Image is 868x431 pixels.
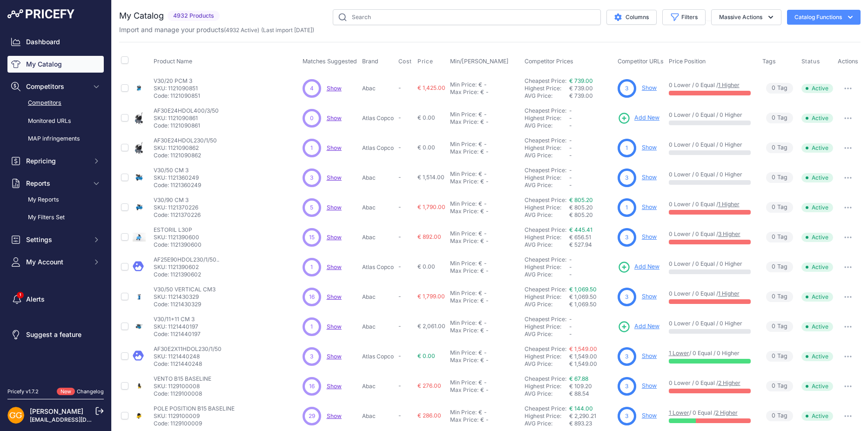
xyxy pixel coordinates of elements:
span: - [569,152,572,159]
a: Show [642,352,657,359]
span: Tag [766,291,793,302]
div: - [482,290,487,297]
p: Abac [362,293,395,301]
a: Show [642,203,657,210]
span: Tag [766,142,793,153]
span: Competitors [26,82,87,91]
span: Tag [766,83,793,94]
span: Status [801,58,820,65]
div: € [478,111,482,118]
button: Filters [662,9,706,25]
span: - [569,107,572,114]
span: - [398,203,401,210]
p: 0 Lower / 0 Equal / 0 Higher [669,141,753,148]
a: € 1,069.50 [569,286,597,293]
a: My Filters Set [7,209,104,226]
a: 1 Higher [718,81,740,88]
a: Show [642,174,657,181]
span: € 0.00 [417,263,435,270]
a: 2 Higher [718,379,740,386]
span: Active [801,114,833,123]
div: - [484,297,489,304]
p: Code: 1121090851 [154,92,200,100]
button: Massive Actions [711,9,781,25]
a: Suggest a feature [7,326,104,343]
div: - [482,319,487,327]
span: 0 [772,143,775,152]
span: Cost [398,58,411,65]
a: Show [327,383,342,390]
span: Tag [766,172,793,183]
p: Abac [362,234,395,241]
a: 1 Higher [718,201,740,208]
p: SKU: 1121390600 [154,234,202,241]
span: Settings [26,235,87,244]
div: € [480,267,484,275]
a: € 445.41 [569,226,592,233]
p: Abac [362,174,395,182]
span: (Last import [DATE]) [261,27,314,34]
div: € [478,170,482,178]
span: - [398,114,401,121]
span: € 1,790.00 [417,203,445,210]
a: Add New [618,320,659,333]
a: € 805.20 [569,196,593,203]
div: Max Price: [450,148,478,155]
div: Min Price: [450,200,477,208]
span: 0 [772,84,775,93]
div: € 805.20 [569,211,614,219]
p: SKU: 1121360249 [154,174,201,182]
span: - [398,174,401,181]
span: Active [801,143,833,153]
span: Show [327,293,342,300]
a: Show [327,114,342,121]
span: € 1,425.00 [417,84,445,91]
h2: My Catalog [119,9,164,22]
a: Show [327,144,342,151]
button: Settings [7,231,104,248]
p: V30/20 PCM 3 [154,77,200,85]
div: - [482,260,487,267]
span: Actions [838,58,858,65]
span: - [569,144,572,151]
a: 1 Lower [669,409,689,416]
p: 0 Lower / 0 Equal / [669,230,753,238]
div: Highest Price: [525,234,569,241]
a: Dashboard [7,34,104,50]
div: - [482,200,487,208]
span: Show [327,174,342,181]
span: Show [327,204,342,211]
p: SKU: 1121370226 [154,204,201,211]
span: 1 [310,144,313,152]
span: - [398,263,401,270]
div: Min Price: [450,81,477,88]
div: € [480,208,484,215]
span: 15 [309,233,315,242]
span: Tag [766,232,793,242]
div: - [482,141,487,148]
p: SKU: 1121090862 [154,144,217,152]
a: Show [327,353,342,360]
span: 1 [310,263,313,271]
span: Active [801,292,833,302]
span: Tag [766,262,793,272]
span: Show [327,412,342,419]
span: € 892.00 [417,233,441,240]
a: 3 Higher [718,230,740,237]
div: - [484,88,489,96]
div: Highest Price: [525,174,569,182]
div: AVG Price: [525,301,569,308]
p: Code: 1121090862 [154,152,217,159]
button: Price [417,58,435,65]
span: - [569,182,572,189]
a: [EMAIL_ADDRESS][DOMAIN_NAME] [30,416,127,423]
p: V30/50 VERTICAL CM3 [154,286,215,293]
span: Tag [766,113,793,123]
span: Tags [762,58,776,65]
p: 0 Lower / 0 Equal / 0 Higher [669,171,753,178]
div: AVG Price: [525,241,569,249]
div: Highest Price: [525,263,569,271]
p: Abac [362,204,395,211]
a: Cheapest Price: [525,137,566,144]
button: Cost [398,58,413,65]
